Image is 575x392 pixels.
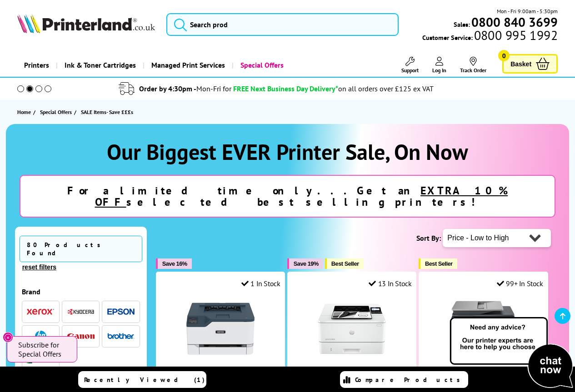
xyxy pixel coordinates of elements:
[355,376,465,384] span: Compare Products
[56,54,143,77] a: Ink & Toner Cartridges
[17,14,155,35] a: Printerland Logo
[449,295,517,363] img: HP OfficeJet Pro 9135e
[81,109,133,115] span: SALE Items- Save £££s
[22,287,140,296] div: Brand
[3,332,13,342] button: Close
[65,54,136,77] span: Ink & Toner Cartridges
[5,81,548,97] li: modal_delivery
[107,308,135,315] img: Epson
[17,14,155,33] img: Printerland Logo
[422,31,558,42] span: Customer Service:
[196,84,231,93] span: Mon-Fri for
[18,340,68,358] span: Subscribe for Special Offers
[318,356,386,365] a: HP LaserJet Pro 4002dw
[35,331,46,342] img: HP
[27,308,54,315] img: Xerox
[448,316,575,390] img: Open Live Chat window
[497,7,558,15] span: Mon - Fri 9:00am - 5:30pm
[432,67,446,74] span: Log In
[162,260,187,267] span: Save 16%
[470,18,558,26] a: 0800 840 3699
[186,295,255,363] img: Xerox C230 (Box Opened)
[340,371,468,388] a: Compare Products
[17,107,33,117] a: Home
[17,54,56,77] a: Printers
[24,330,57,342] button: HP
[84,376,205,384] span: Recently Viewed (1)
[497,279,543,288] div: 99+ In Stock
[498,50,510,61] span: 0
[419,258,457,269] button: Best Seller
[232,54,290,77] a: Special Offers
[105,330,137,342] button: Brother
[67,308,95,315] img: Kyocera
[241,279,280,288] div: 1 In Stock
[369,279,411,288] div: 13 In Stock
[78,371,206,388] a: Recently Viewed (1)
[107,333,135,339] img: Brother
[287,258,323,269] button: Save 19%
[233,84,338,93] span: FREE Next Business Day Delivery*
[401,57,419,74] a: Support
[156,258,192,269] button: Save 16%
[318,295,386,363] img: HP LaserJet Pro 4002dw
[416,233,441,243] span: Sort By:
[186,356,255,365] a: Xerox C230 (Box Opened)
[105,306,137,318] button: Epson
[20,236,142,262] span: 80 Products Found
[331,260,359,267] span: Best Seller
[95,184,508,209] u: EXTRA 10% OFF
[139,84,231,93] span: Order by 4:30pm -
[65,330,97,342] button: Canon
[473,31,558,40] span: 0800 995 1992
[471,14,558,30] b: 0800 840 3699
[20,263,59,271] button: reset filters
[425,260,453,267] span: Best Seller
[454,20,470,29] span: Sales:
[143,54,232,77] a: Managed Print Services
[432,57,446,74] a: Log In
[65,306,97,318] button: Kyocera
[460,57,486,74] a: Track Order
[67,333,95,339] img: Canon
[15,138,560,166] h1: Our Biggest EVER Printer Sale, On Now
[166,13,399,36] input: Search prod
[325,258,364,269] button: Best Seller
[294,260,319,267] span: Save 19%
[67,184,508,209] strong: For a limited time only...Get an selected best selling printers!
[40,107,72,117] span: Special Offers
[510,58,531,70] span: Basket
[502,54,558,74] a: Basket 0
[338,84,434,93] div: on all orders over £125 ex VAT
[40,107,74,117] a: Special Offers
[24,306,57,318] button: Xerox
[401,67,419,74] span: Support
